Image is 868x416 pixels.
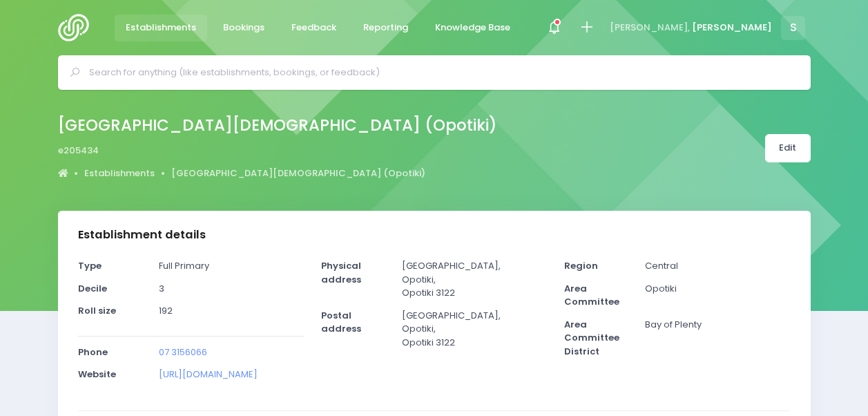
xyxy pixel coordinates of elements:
span: Bookings [223,21,264,35]
input: Search for anything (like establishments, bookings, or feedback) [89,62,791,83]
span: Feedback [291,21,336,35]
strong: Area Committee District [564,318,619,358]
span: S [781,16,805,40]
a: Establishments [115,15,208,41]
p: Full Primary [159,259,304,273]
a: Knowledge Base [424,15,522,41]
strong: Website [78,368,116,381]
p: Bay of Plenty [645,318,790,332]
a: 07 3156066 [159,346,207,359]
strong: Phone [78,346,108,359]
span: e205434 [58,144,99,158]
a: Reporting [352,15,420,41]
span: Establishments [126,21,196,35]
span: Reporting [363,21,408,35]
span: Knowledge Base [435,21,510,35]
p: [GEOGRAPHIC_DATA], Opotiki, Opotiki 3122 [402,259,547,300]
img: Logo [58,14,97,41]
a: [URL][DOMAIN_NAME] [159,368,258,381]
a: Establishments [84,167,155,180]
strong: Postal address [321,309,361,336]
strong: Type [78,259,102,272]
a: Bookings [212,15,276,41]
a: Edit [765,134,811,162]
strong: Region [564,259,598,272]
span: [PERSON_NAME] [692,21,772,35]
a: [GEOGRAPHIC_DATA][DEMOGRAPHIC_DATA] (Opotiki) [171,167,425,180]
a: Feedback [280,15,348,41]
p: [GEOGRAPHIC_DATA], Opotiki, Opotiki 3122 [402,309,547,350]
strong: Decile [78,282,107,295]
p: 3 [159,282,304,296]
span: [PERSON_NAME], [610,21,690,35]
p: Central [645,259,790,273]
strong: Physical address [321,259,361,286]
strong: Roll size [78,304,116,317]
h3: Establishment details [78,228,206,242]
p: Opotiki [645,282,790,296]
strong: Area Committee [564,282,619,309]
h2: [GEOGRAPHIC_DATA][DEMOGRAPHIC_DATA] (Opotiki) [58,116,496,135]
p: 192 [159,304,304,318]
